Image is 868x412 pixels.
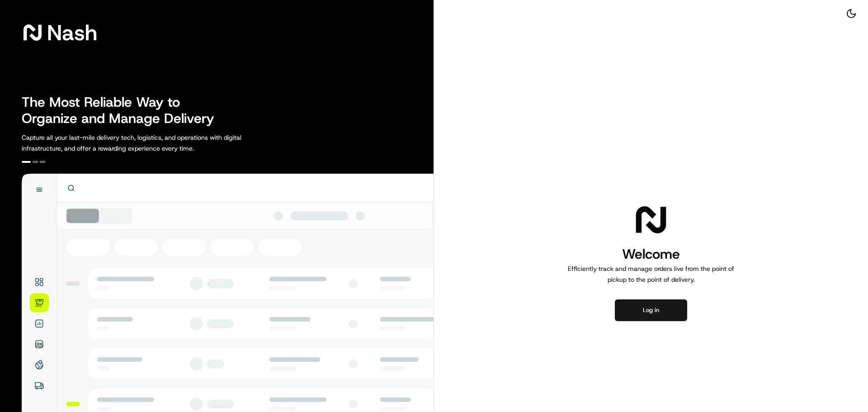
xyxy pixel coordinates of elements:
h2: The Most Reliable Way to Organize and Manage Delivery [22,94,224,127]
h1: Welcome [564,245,738,263]
button: Log in [615,299,687,321]
span: Nash [47,24,97,42]
p: Capture all your last-mile delivery tech, logistics, and operations with digital infrastructure, ... [22,132,282,154]
p: Efficiently track and manage orders live from the point of pickup to the point of delivery. [564,263,738,285]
